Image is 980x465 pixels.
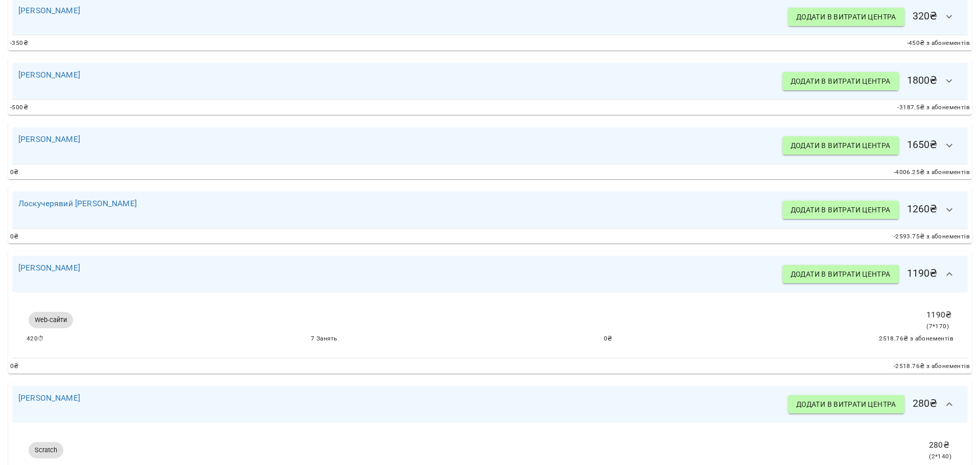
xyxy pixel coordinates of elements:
a: [PERSON_NAME] [18,134,80,144]
h6: 1800 ₴ [782,69,962,93]
h6: 280 ₴ [788,392,962,417]
a: [PERSON_NAME] [18,70,80,80]
span: ( 7 * 170 ) [926,323,949,330]
span: Додати в витрати центра [791,204,891,216]
span: 0 ₴ [10,361,19,372]
button: Додати в витрати центра [782,136,899,155]
p: 1190 ₴ [926,309,951,321]
span: -350 ₴ [10,38,28,48]
span: Scratch [29,446,63,455]
button: Додати в витрати центра [782,201,899,219]
span: 420 ⏱ [27,334,44,344]
button: Додати в витрати центра [782,72,899,90]
span: Web-сайти [29,315,73,325]
span: -3187.5 ₴ з абонементів [897,103,970,113]
span: -2593.75 ₴ з абонементів [894,232,970,242]
h6: 1190 ₴ [782,262,962,286]
h6: 320 ₴ [788,5,962,29]
span: Додати в витрати центра [791,75,891,87]
a: [PERSON_NAME] [18,263,80,273]
a: [PERSON_NAME] [18,6,80,15]
a: Лоскучерявий [PERSON_NAME] [18,199,137,208]
button: Додати в витрати центра [788,8,904,26]
a: [PERSON_NAME] [18,393,80,403]
span: Додати в витрати центра [791,139,891,152]
span: 2518.76 ₴ з абонементів [879,334,953,344]
span: -500 ₴ [10,103,28,113]
span: -2518.76 ₴ з абонементів [894,361,970,372]
button: Додати в витрати центра [788,395,904,413]
span: 7 Занять [311,334,337,344]
span: 0 ₴ [10,232,19,242]
span: ( 2 * 140 ) [929,453,951,460]
h6: 1260 ₴ [782,198,962,222]
span: 0 ₴ [10,167,19,178]
p: 280 ₴ [929,439,951,451]
span: Додати в витрати центра [796,11,896,23]
span: 0 ₴ [604,334,612,344]
span: Додати в витрати центра [791,268,891,280]
button: Додати в витрати центра [782,265,899,283]
span: -450 ₴ з абонементів [907,38,970,48]
h6: 1650 ₴ [782,133,962,158]
span: -4006.25 ₴ з абонементів [894,167,970,178]
span: Додати в витрати центра [796,398,896,410]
